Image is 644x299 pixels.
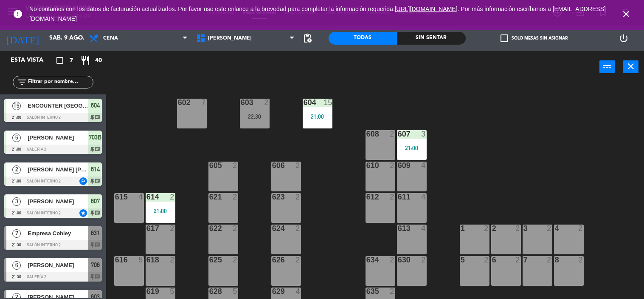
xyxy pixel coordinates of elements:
[395,6,458,12] a: [URL][DOMAIN_NAME]
[578,256,583,264] div: 2
[397,145,427,151] div: 21:00
[398,162,398,169] div: 609
[209,193,210,201] div: 621
[390,193,395,201] div: 2
[623,60,638,73] button: close
[28,261,88,270] span: [PERSON_NAME]
[523,225,524,232] div: 3
[170,288,175,295] div: 5
[29,6,606,22] a: . Por más información escríbanos a [EMAIL_ADDRESS][DOMAIN_NAME]
[28,165,88,174] span: [PERSON_NAME] [PERSON_NAME]
[492,256,492,264] div: 6
[398,130,398,138] div: 607
[13,9,23,19] i: error
[295,288,301,295] div: 4
[12,229,21,238] span: 7
[146,208,175,214] div: 21:00
[95,56,102,65] span: 40
[390,130,395,138] div: 2
[55,55,65,65] i: crop_square
[91,228,100,238] span: 631
[233,193,238,201] div: 2
[619,33,629,43] i: power_settings_new
[295,193,301,201] div: 2
[138,256,143,264] div: 5
[233,288,238,295] div: 5
[28,229,88,238] span: Empresa Cohley
[29,6,606,22] span: No contamos con los datos de facturación actualizados. Por favor use este enlance a la brevedad p...
[578,225,583,232] div: 2
[484,256,489,264] div: 2
[146,288,147,295] div: 619
[547,225,552,232] div: 2
[484,225,489,232] div: 2
[515,256,520,264] div: 2
[91,260,100,270] span: 706
[91,164,100,174] span: 614
[295,225,301,232] div: 2
[138,193,143,201] div: 4
[103,35,118,41] span: Cena
[12,165,21,174] span: 2
[421,256,426,264] div: 2
[70,56,73,65] span: 7
[421,225,426,232] div: 4
[28,101,88,110] span: ENCOUNTER [GEOGRAPHIC_DATA]
[523,256,524,264] div: 7
[28,133,88,142] span: [PERSON_NAME]
[17,77,27,87] i: filter_list
[115,256,115,264] div: 616
[91,100,100,111] span: 604
[209,288,210,295] div: 628
[12,261,21,270] span: 6
[233,225,238,232] div: 2
[146,193,147,201] div: 614
[233,256,238,264] div: 2
[28,197,88,206] span: [PERSON_NAME]
[146,256,147,264] div: 618
[170,256,175,264] div: 2
[390,288,395,295] div: 2
[170,193,175,201] div: 2
[390,162,395,169] div: 2
[621,9,631,19] i: close
[304,99,304,106] div: 604
[12,102,21,110] span: 15
[89,132,101,142] span: 703B
[209,256,210,264] div: 625
[323,99,332,106] div: 15
[264,99,269,106] div: 2
[241,99,241,106] div: 603
[295,162,301,169] div: 2
[501,34,508,42] span: check_box_outline_blank
[12,134,21,142] span: 5
[626,61,636,71] i: close
[4,55,61,65] div: Esta vista
[201,99,206,106] div: 7
[329,32,397,45] div: Todas
[209,225,210,232] div: 622
[421,130,426,138] div: 3
[492,225,492,232] div: 2
[91,196,100,206] span: 607
[515,225,520,232] div: 2
[27,77,93,87] input: Filtrar por nombre...
[390,256,395,264] div: 2
[115,193,115,201] div: 615
[73,33,83,43] i: arrow_drop_down
[303,114,332,120] div: 21:00
[602,61,613,71] i: power_input
[398,225,398,232] div: 613
[233,162,238,169] div: 2
[209,162,210,169] div: 605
